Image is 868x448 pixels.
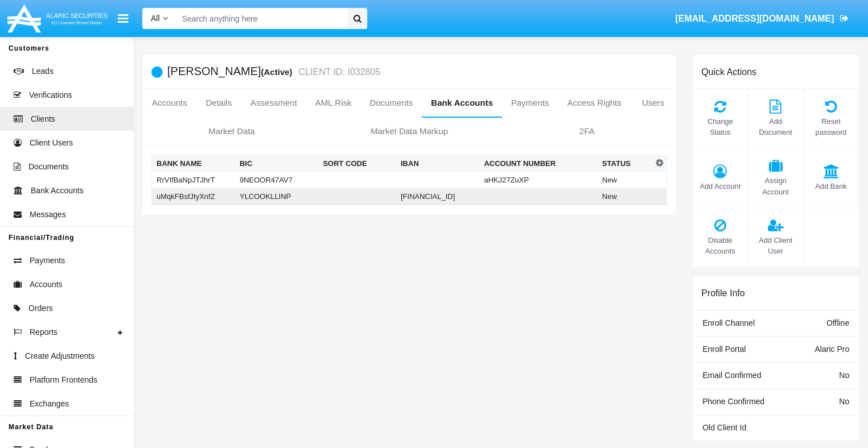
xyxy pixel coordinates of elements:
[702,423,746,432] span: Old Client Id
[809,116,853,138] span: Reset password
[31,113,55,125] span: Clients
[826,318,849,327] span: Offline
[30,398,69,410] span: Exchanges
[318,155,396,172] th: Sort Code
[814,345,849,354] span: Alaric Pro
[306,89,361,117] a: AML Risk
[498,118,676,145] a: 2FA
[754,116,797,138] span: Add Document
[176,8,344,29] input: Search
[702,318,755,327] span: Enroll Channel
[28,161,69,173] span: Documents
[143,118,320,145] a: Market Data
[598,188,653,205] td: New
[30,209,66,221] span: Messages
[30,374,97,386] span: Platform Frontends
[479,172,597,188] td: aHKJ27ZuXP
[152,188,235,205] td: uMqkFBsfJtyXnfZ
[32,65,54,77] span: Leads
[31,185,84,197] span: Bank Accounts
[839,397,849,406] span: No
[754,235,797,256] span: Add Client User
[29,89,72,101] span: Verifications
[152,155,235,172] th: Bank Name
[30,255,65,267] span: Payments
[675,14,834,23] span: [EMAIL_ADDRESS][DOMAIN_NAME]
[396,155,479,172] th: IBAN
[670,3,854,35] a: [EMAIL_ADDRESS][DOMAIN_NAME]
[631,89,676,117] a: Users
[6,2,109,35] img: Logo image
[558,89,631,117] a: Access Rights
[320,118,498,145] a: Market Data Markup
[479,155,597,172] th: Account Number
[598,172,653,188] td: New
[698,235,742,256] span: Disable Accounts
[241,89,306,117] a: Assessment
[502,89,558,117] a: Payments
[235,172,318,188] td: 9NEOOR47AV7
[809,181,853,192] span: Add Bank
[30,326,57,338] span: Reports
[422,89,502,117] a: Bank Accounts
[296,68,381,77] small: CLIENT ID: I032805
[598,155,653,172] th: Status
[839,371,849,380] span: No
[702,397,764,406] span: Phone Confirmed
[143,89,196,117] a: Accounts
[152,172,235,188] td: RrVIfBaNpJTJhrT
[196,89,241,117] a: Details
[701,288,744,298] h6: Profile Info
[235,155,318,172] th: BIC
[698,181,742,192] span: Add Account
[261,65,295,78] div: (Active)
[30,137,73,149] span: Client Users
[396,188,479,205] td: [FINANCIAL_ID]
[30,279,63,291] span: Accounts
[754,175,797,197] span: Assign Account
[28,302,53,314] span: Orders
[25,350,94,362] span: Create Adjustments
[167,65,380,78] h5: [PERSON_NAME]
[701,67,756,77] h6: Quick Actions
[360,89,422,117] a: Documents
[142,13,176,24] a: All
[702,345,746,354] span: Enroll Portal
[698,116,742,138] span: Change Status
[235,188,318,205] td: YLCOOKLLINP
[702,371,761,380] span: Email Confirmed
[151,14,160,23] span: All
